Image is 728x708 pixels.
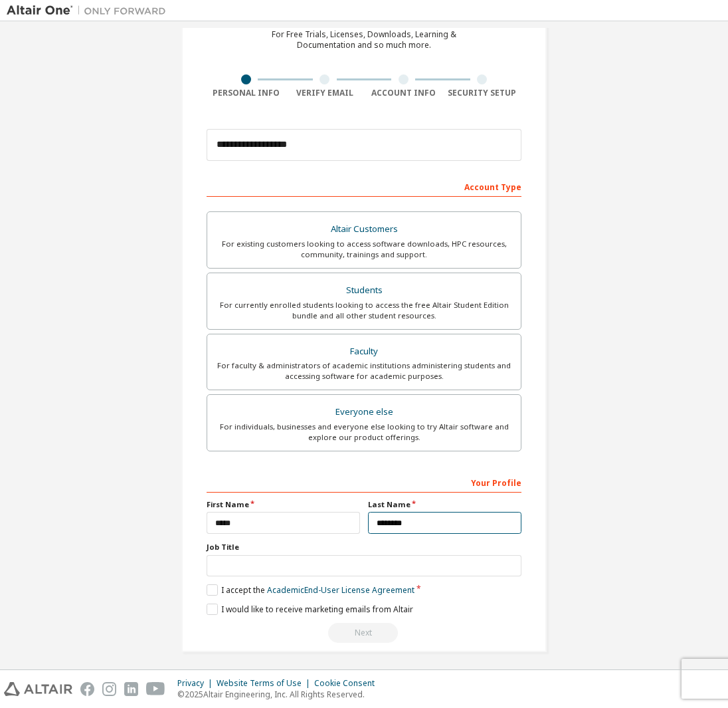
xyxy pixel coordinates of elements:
[215,300,513,321] div: For currently enrolled students looking to access the free Altair Student Edition bundle and all ...
[215,342,513,361] div: Faculty
[217,678,314,689] div: Website Terms of Use
[267,584,414,596] a: Academic End-User License Agreement
[207,499,360,510] label: First Name
[207,88,286,98] div: Personal Info
[364,88,443,98] div: Account Info
[207,604,413,615] label: I would like to receive marketing emails from Altair
[207,471,521,493] div: Your Profile
[215,239,513,260] div: For existing customers looking to access software downloads, HPC resources, community, trainings ...
[4,682,72,696] img: altair_logo.svg
[443,88,522,98] div: Security Setup
[207,542,521,552] label: Job Title
[215,281,513,300] div: Students
[7,4,173,17] img: Altair One
[215,421,513,443] div: For individuals, businesses and everyone else looking to try Altair software and explore our prod...
[314,678,383,689] div: Cookie Consent
[177,678,217,689] div: Privacy
[368,499,521,510] label: Last Name
[124,682,138,696] img: linkedin.svg
[207,176,521,197] div: Account Type
[102,682,116,696] img: instagram.svg
[80,682,94,696] img: facebook.svg
[215,220,513,239] div: Altair Customers
[146,682,165,696] img: youtube.svg
[272,29,456,51] div: For Free Trials, Licenses, Downloads, Learning & Documentation and so much more.
[207,623,521,643] div: Read and acccept EULA to continue
[177,689,383,700] p: © 2025 Altair Engineering, Inc. All Rights Reserved.
[215,360,513,382] div: For faculty & administrators of academic institutions administering students and accessing softwa...
[286,88,365,98] div: Verify Email
[215,403,513,421] div: Everyone else
[207,584,414,596] label: I accept the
